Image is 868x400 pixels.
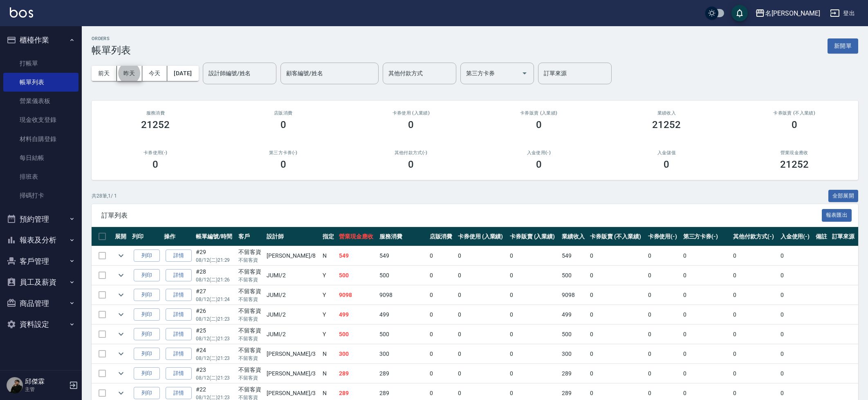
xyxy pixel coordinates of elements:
td: 0 [778,246,814,265]
td: 0 [681,305,731,324]
h3: 0 [280,159,286,170]
td: 0 [731,364,778,383]
td: 0 [508,305,560,324]
td: 0 [778,305,814,324]
p: 共 28 筆, 1 / 1 [92,192,117,200]
td: 0 [731,285,778,305]
th: 訂單來源 [830,227,858,246]
td: 0 [588,364,646,383]
th: 客戶 [236,227,265,246]
a: 詳情 [166,289,192,301]
th: 設計師 [265,227,321,246]
td: 500 [560,266,588,285]
a: 詳情 [166,308,192,321]
td: 0 [456,344,508,364]
a: 詳情 [166,269,192,282]
td: 0 [456,266,508,285]
h3: 0 [408,159,414,170]
h3: 0 [536,159,542,170]
td: 0 [731,325,778,344]
td: JUMI /2 [265,285,321,305]
td: [PERSON_NAME] /8 [265,246,321,265]
td: 500 [377,266,428,285]
td: 500 [337,266,377,285]
h3: 服務消費 [101,110,210,116]
th: 列印 [130,227,162,246]
th: 卡券販賣 (入業績) [508,227,560,246]
a: 掃碼打卡 [3,186,79,205]
td: Y [321,266,337,285]
button: 昨天 [117,66,142,81]
span: 訂單列表 [101,211,822,220]
td: 549 [560,246,588,265]
td: 0 [778,344,814,364]
button: 列印 [134,367,160,380]
button: expand row [115,289,127,301]
th: 操作 [162,227,194,246]
td: 0 [456,285,508,305]
td: 0 [588,266,646,285]
td: JUMI /2 [265,325,321,344]
td: 0 [681,364,731,383]
div: 不留客資 [238,346,262,355]
h3: 0 [536,119,542,130]
td: 0 [428,364,456,383]
td: 0 [588,285,646,305]
div: 不留客資 [238,385,262,394]
p: 08/12 (二) 21:24 [196,296,234,303]
h2: ORDERS [92,36,131,41]
button: 今天 [142,66,168,81]
button: expand row [115,348,127,360]
button: 列印 [134,328,160,341]
td: 0 [646,364,681,383]
td: #25 [194,325,236,344]
td: 0 [428,246,456,265]
td: 500 [560,325,588,344]
button: 客戶管理 [3,251,79,272]
td: 0 [428,285,456,305]
td: 0 [588,305,646,324]
td: 499 [337,305,377,324]
td: 9098 [377,285,428,305]
p: 不留客資 [238,355,262,362]
td: N [321,344,337,364]
a: 報表匯出 [822,211,852,219]
button: expand row [115,328,127,340]
td: 0 [646,246,681,265]
td: 300 [377,344,428,364]
h2: 卡券販賣 (不入業績) [740,110,849,116]
a: 排班表 [3,167,79,186]
td: 499 [560,305,588,324]
td: 0 [646,285,681,305]
td: 0 [588,344,646,364]
a: 每日結帳 [3,148,79,167]
td: 0 [681,325,731,344]
td: 0 [456,364,508,383]
td: 0 [731,246,778,265]
td: 0 [508,266,560,285]
td: 0 [731,344,778,364]
p: 不留客資 [238,256,262,264]
p: 08/12 (二) 21:23 [196,315,234,323]
button: [DATE] [167,66,198,81]
a: 詳情 [166,387,192,400]
button: expand row [115,249,127,262]
td: 0 [646,305,681,324]
th: 服務消費 [377,227,428,246]
td: #24 [194,344,236,364]
button: 報表匯出 [822,209,852,222]
h2: 卡券使用(-) [101,150,210,155]
button: 列印 [134,387,160,400]
td: #26 [194,305,236,324]
h3: 21252 [652,119,681,130]
td: Y [321,305,337,324]
h3: 0 [408,119,414,130]
th: 卡券販賣 (不入業績) [588,227,646,246]
h3: 0 [280,119,286,130]
a: 詳情 [166,348,192,360]
td: #29 [194,246,236,265]
td: 500 [337,325,377,344]
p: 不留客資 [238,374,262,382]
td: 0 [646,344,681,364]
h3: 0 [664,159,669,170]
